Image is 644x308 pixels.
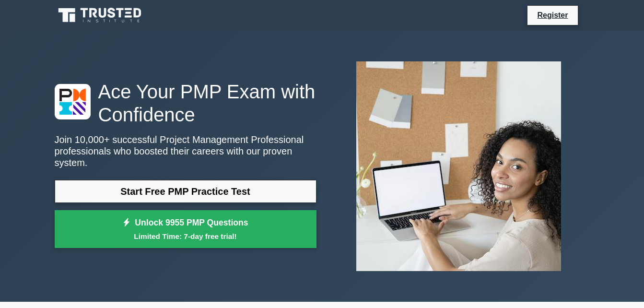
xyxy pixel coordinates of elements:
[55,210,316,249] a: Unlock 9955 PMP QuestionsLimited Time: 7-day free trial!
[55,180,316,203] a: Start Free PMP Practice Test
[55,134,316,168] p: Join 10,000+ successful Project Management Professional professionals who boosted their careers w...
[55,80,316,126] h1: Ace Your PMP Exam with Confidence
[531,9,574,21] a: Register
[67,231,304,242] small: Limited Time: 7-day free trial!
